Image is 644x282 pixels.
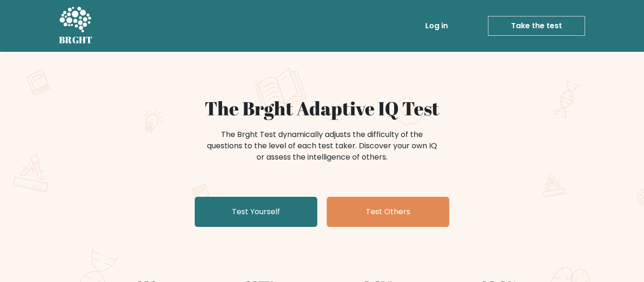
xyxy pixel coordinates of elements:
[327,197,449,227] a: Test Others
[59,4,93,48] a: BRGHT
[92,97,552,120] h1: The Brght Adaptive IQ Test
[488,16,585,36] a: Take the test
[59,34,93,46] h5: BRGHT
[195,197,317,227] a: Test Yourself
[421,16,452,35] a: Log in
[204,129,440,163] div: The Brght Test dynamically adjusts the difficulty of the questions to the level of each test take...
